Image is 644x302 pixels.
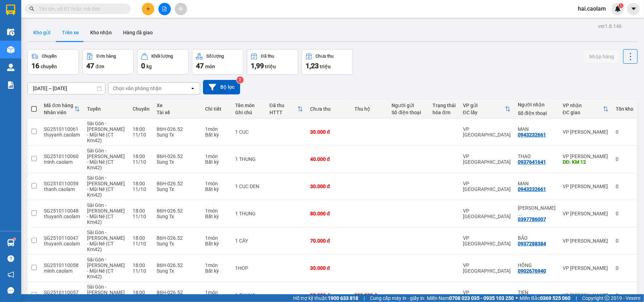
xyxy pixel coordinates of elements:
[87,175,125,198] span: Sài Gòn - [PERSON_NAME] - Mũi Né (CT Km42)
[133,132,150,138] div: 11/10
[563,211,609,216] div: VP [PERSON_NAME]
[205,268,228,274] div: Bất kỳ
[28,49,79,75] button: Chuyến16chuyến
[320,64,331,69] span: triệu
[87,230,125,252] span: Sài Gòn - [PERSON_NAME] - Mũi Né (CT Km42)
[41,64,57,69] span: chuyến
[302,49,353,75] button: Chưa thu1,23 triệu
[133,214,150,219] div: 11/10
[87,148,125,170] span: Sài Gòn - [PERSON_NAME] - Mũi Né (CT Km42)
[44,153,80,159] div: SG2510110060
[236,265,262,271] div: 1HOP
[370,294,425,302] span: Cung cấp máy in - giấy in:
[157,290,198,295] div: 86H-026.52
[133,241,150,246] div: 11/10
[113,85,162,92] div: Chọn văn phòng nhận
[28,83,105,94] input: Select a date range.
[44,268,80,274] div: minh.caolam
[616,292,633,298] div: 0
[205,235,228,241] div: 1 món
[236,110,262,115] div: Ghi chú
[310,265,347,271] div: 30.000 đ
[459,100,514,118] th: Toggle SortBy
[157,186,198,192] div: Sung Tx
[42,54,57,59] div: Chuyến
[236,292,262,298] div: 1 THUNG
[87,202,125,225] span: Sài Gòn - [PERSON_NAME] - Mũi Né (CT Km42)
[133,106,150,112] div: Chuyến
[157,103,198,108] div: Xe
[616,184,633,189] div: 0
[433,110,456,115] div: hóa đơn
[463,262,511,274] div: VP [GEOGRAPHIC_DATA]
[316,54,334,59] div: Chưa thu
[133,126,150,132] div: 18:00
[310,211,347,216] div: 80.000 đ
[146,64,152,69] span: kg
[205,214,228,219] div: Bất kỳ
[463,126,511,138] div: VP [GEOGRAPHIC_DATA]
[627,3,640,15] button: caret-down
[44,235,80,241] div: SG2510110047
[44,159,80,165] div: minh.caolam
[7,271,14,278] span: notification
[87,257,125,279] span: Sài Gòn - [PERSON_NAME] - Mũi Né (CT Km42)
[463,153,511,165] div: VP [GEOGRAPHIC_DATA]
[463,181,511,192] div: VP [GEOGRAPHIC_DATA]
[146,6,151,11] span: plus
[616,265,633,271] div: 0
[7,46,14,53] img: warehouse-icon
[237,76,244,83] sup: 2
[44,262,80,268] div: SG2510110058
[563,103,603,108] div: VP nhận
[463,103,505,108] div: VP gửi
[310,184,347,189] div: 30.000 đ
[584,50,620,63] button: Nhập hàng
[236,238,262,244] div: 1 CÂY
[576,294,577,302] span: |
[310,238,347,244] div: 70.000 đ
[205,153,228,159] div: 1 món
[44,181,80,186] div: SG2510110059
[310,156,347,162] div: 40.000 đ
[205,64,215,69] span: món
[354,106,385,112] div: Thu hộ
[310,129,347,135] div: 30.000 đ
[44,132,80,138] div: thuyanh.caolam
[44,110,74,115] div: Nhân viên
[266,100,307,118] th: Toggle SortBy
[44,290,80,295] div: SG2510110057
[29,6,34,11] span: search
[518,186,546,192] div: 0943232661
[133,290,150,295] div: 18:00
[598,22,622,30] div: ver 1.8.146
[137,49,188,75] button: Khối lượng0kg
[157,181,198,186] div: 86H-026.52
[269,110,297,115] div: HTTT
[7,255,14,262] span: question-circle
[157,132,198,138] div: Sung Tx
[518,132,546,138] div: 0943232661
[40,100,83,118] th: Toggle SortBy
[203,80,240,94] button: Bộ lọc
[563,184,609,189] div: VP [PERSON_NAME]
[205,181,228,186] div: 1 món
[265,64,276,69] span: triệu
[463,290,511,301] div: VP [GEOGRAPHIC_DATA]
[141,62,145,70] span: 0
[158,3,171,15] button: file-add
[518,153,556,159] div: THAO
[133,268,150,274] div: 11/10
[518,205,556,216] div: NGUYEN XUAN
[364,294,365,302] span: |
[518,159,546,165] div: 0937641641
[616,156,633,162] div: 0
[157,110,198,115] div: Tài xế
[142,3,154,15] button: plus
[518,290,556,295] div: TIEN
[157,126,198,132] div: 86H-026.52
[205,241,228,246] div: Bất kỳ
[190,86,196,91] svg: open
[6,5,15,15] img: logo-vxr
[236,211,262,216] div: 1 THUNG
